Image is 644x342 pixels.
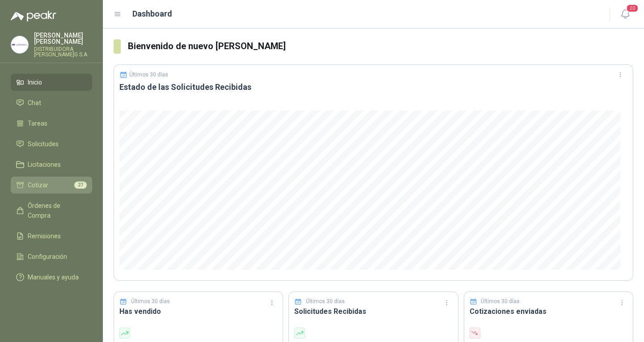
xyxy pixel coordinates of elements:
p: Últimos 30 días [129,72,168,78]
a: Órdenes de Compra [11,197,92,224]
a: Manuales y ayuda [11,269,92,286]
p: Últimos 30 días [306,297,345,306]
span: Configuración [28,252,67,262]
h3: Solicitudes Recibidas [294,306,452,317]
h3: Has vendido [119,306,277,317]
span: Remisiones [28,231,61,241]
span: 20 [626,4,639,13]
span: Chat [28,98,41,108]
p: Últimos 30 días [131,297,170,306]
a: Inicio [11,74,92,91]
p: DISTRIBUIDORA [PERSON_NAME]G S.A [34,46,92,57]
button: 20 [617,6,633,22]
p: [PERSON_NAME] [PERSON_NAME] [34,32,92,45]
span: 27 [74,182,87,189]
a: Remisiones [11,228,92,245]
a: Tareas [11,115,92,132]
span: Manuales y ayuda [28,272,79,282]
h3: Bienvenido de nuevo [PERSON_NAME] [128,39,633,53]
a: Solicitudes [11,135,92,152]
a: Chat [11,94,92,111]
span: Tareas [28,118,47,128]
h3: Cotizaciones enviadas [470,306,627,317]
span: Órdenes de Compra [28,201,84,220]
a: Cotizar27 [11,177,92,194]
img: Logo peakr [11,11,56,21]
span: Licitaciones [28,160,61,169]
a: Configuración [11,248,92,265]
span: Cotizar [28,180,48,190]
p: Últimos 30 días [481,297,520,306]
a: Licitaciones [11,156,92,173]
img: Company Logo [11,36,28,53]
span: Solicitudes [28,139,59,149]
h3: Estado de las Solicitudes Recibidas [119,82,627,93]
h1: Dashboard [132,8,172,20]
span: Inicio [28,77,42,87]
